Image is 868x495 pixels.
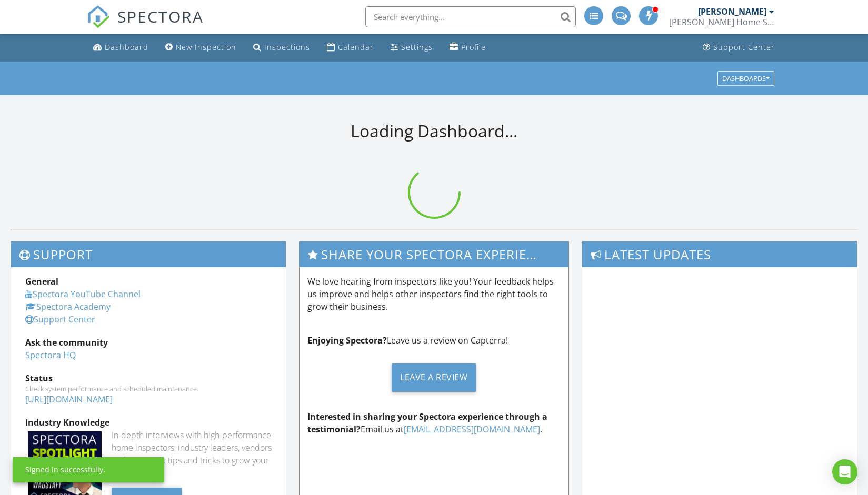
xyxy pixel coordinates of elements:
a: Support Center [699,38,779,57]
div: Industry Knowledge [25,416,272,429]
div: Status [25,372,272,385]
h3: Latest Updates [582,241,857,267]
a: Spectora YouTube Channel [25,288,141,300]
div: Dashboard [105,42,148,52]
div: Settings [401,42,433,52]
p: Leave us a review on Capterra! [307,334,560,347]
a: SPECTORA [87,14,204,36]
a: [EMAIL_ADDRESS][DOMAIN_NAME] [404,423,540,435]
h3: Share Your Spectora Experience [300,241,568,267]
a: Profile [445,38,490,57]
div: In-depth interviews with high-performance home inspectors, industry leaders, vendors and more. Ge... [112,429,272,479]
div: Leave a Review [392,363,476,392]
a: Dashboard [89,38,153,57]
p: Email us at . [307,410,560,436]
a: Spectora Academy [25,301,111,312]
a: Support Center [25,314,95,325]
a: Settings [386,38,437,57]
p: We love hearing from inspectors like you! Your feedback helps us improve and helps other inspecto... [307,275,560,313]
div: Check system performance and scheduled maintenance. [25,385,272,393]
a: Spectora HQ [25,349,76,361]
div: [PERSON_NAME] [698,6,766,17]
div: Dashboards [722,75,770,82]
strong: General [25,276,58,287]
strong: Enjoying Spectora? [307,335,387,346]
div: Open Intercom Messenger [832,459,857,484]
div: Support Center [713,42,775,52]
img: The Best Home Inspection Software - Spectora [87,5,110,28]
h3: Support [11,241,286,267]
div: Calendar [338,42,374,52]
a: [URL][DOMAIN_NAME] [25,393,113,405]
div: Signed in successfully. [25,464,105,475]
span: SPECTORA [117,5,204,27]
div: Inspections [264,42,310,52]
strong: Interested in sharing your Spectora experience through a testimonial? [307,411,547,435]
input: Search everything... [365,6,576,27]
div: Ask the community [25,336,272,349]
div: Profile [461,42,486,52]
a: Leave a Review [307,355,560,400]
a: Calendar [323,38,378,57]
a: Inspections [249,38,314,57]
div: New Inspection [176,42,236,52]
div: Scott Home Services, LLC [669,17,774,27]
a: New Inspection [161,38,241,57]
button: Dashboards [717,71,774,86]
